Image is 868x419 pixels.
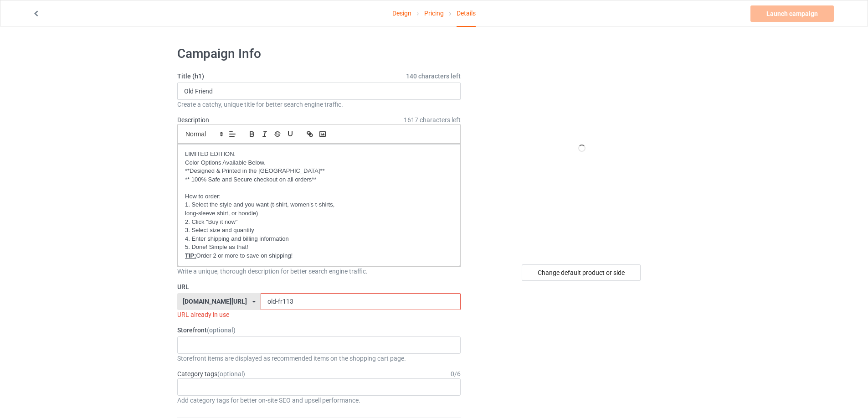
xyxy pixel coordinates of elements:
[217,370,245,378] span: (optional)
[177,282,461,291] label: URL
[185,150,453,159] p: LIMITED EDITION.
[451,369,461,378] div: 0 / 6
[185,176,453,184] p: ** 100% Safe and Secure checkout on all orders**
[457,0,476,27] div: Details
[185,252,196,259] u: TIP:
[185,209,453,218] p: long-sleeve shirt, or hoodie)
[177,396,461,405] div: Add category tags for better on-site SEO and upsell performance.
[185,201,453,209] p: 1. Select the style and you want (t-shirt, women's t-shirts,
[185,235,453,243] p: 4. Enter shipping and billing information
[177,267,461,276] div: Write a unique, thorough description for better search engine traffic.
[406,72,461,81] span: 140 characters left
[185,226,453,235] p: 3. Select size and quantity
[177,369,245,378] label: Category tags
[177,116,209,124] label: Description
[177,354,461,363] div: Storefront items are displayed as recommended items on the shopping cart page.
[185,243,453,252] p: 5. Done! Simple as that!
[207,326,236,334] span: (optional)
[185,252,453,260] p: Order 2 or more to save on shipping!
[185,167,453,176] p: **Designed & Printed in the [GEOGRAPHIC_DATA]**
[177,310,461,319] div: URL already in use
[185,218,453,227] p: 2. Click "Buy it now"
[183,298,247,305] div: [DOMAIN_NAME][URL]
[392,0,411,26] a: Design
[177,72,461,81] label: Title (h1)
[424,0,444,26] a: Pricing
[185,192,453,201] p: How to order:
[522,264,641,281] div: Change default product or side
[404,115,461,124] span: 1617 characters left
[177,100,461,109] div: Create a catchy, unique title for better search engine traffic.
[185,159,453,167] p: Color Options Available Below.
[177,46,461,62] h1: Campaign Info
[177,326,461,335] label: Storefront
